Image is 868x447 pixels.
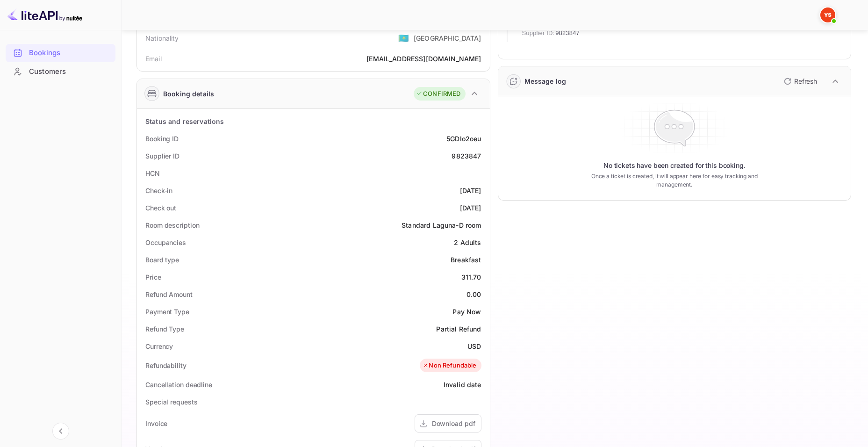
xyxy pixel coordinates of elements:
div: Customers [6,63,115,81]
div: CONFIRMED [416,89,460,99]
img: Yandex Support [820,7,835,22]
div: Booking ID [145,134,179,144]
p: Once a ticket is created, it will appear here for easy tracking and management. [580,172,769,189]
a: Customers [6,63,115,80]
div: Invoice [145,418,167,428]
div: USD [467,341,481,351]
button: Collapse navigation [52,423,69,440]
div: 0.00 [466,289,481,299]
div: Status and reservations [145,116,224,126]
div: Download pdf [432,418,475,428]
div: 9823847 [452,151,481,161]
div: Price [145,272,161,282]
div: [EMAIL_ADDRESS][DOMAIN_NAME] [366,54,481,64]
div: Payment Type [145,307,189,317]
div: Check-in [145,186,172,195]
div: Breakfast [451,255,481,265]
div: Occupancies [145,238,186,247]
div: Refund Type [145,324,184,334]
p: Refresh [794,76,817,86]
div: Booking details [163,89,214,99]
div: Partial Refund [436,324,481,334]
div: Customers [29,66,111,77]
div: Standard Laguna-D room [402,220,481,230]
div: Nationality [145,33,179,43]
div: [DATE] [460,203,481,213]
div: Pay Now [452,307,481,317]
span: United States [398,29,409,46]
div: 5GDIo2oeu [446,134,481,144]
div: [GEOGRAPHIC_DATA] [414,33,481,43]
span: 9823847 [555,29,580,38]
div: Non Refundable [422,361,476,370]
div: Refundability [145,360,187,370]
a: Bookings [6,44,115,61]
button: Refresh [778,74,821,89]
p: No tickets have been created for this booking. [603,161,746,170]
div: Currency [145,341,173,351]
div: [DATE] [460,186,481,195]
div: Refund Amount [145,289,193,299]
div: Bookings [29,48,111,58]
div: Board type [145,255,179,265]
div: HCN [145,168,160,178]
div: Cancellation deadline [145,380,212,389]
div: Special requests [145,397,197,407]
div: Check out [145,203,176,213]
img: LiteAPI logo [7,7,82,22]
div: Supplier ID [145,151,179,161]
div: Room description [145,220,199,230]
div: Email [145,54,162,64]
div: Bookings [6,44,115,62]
div: 2 Adults [454,238,481,247]
span: Supplier ID: [522,29,555,38]
div: 311.70 [461,272,481,282]
div: Message log [524,76,567,86]
div: Invalid date [444,380,481,389]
